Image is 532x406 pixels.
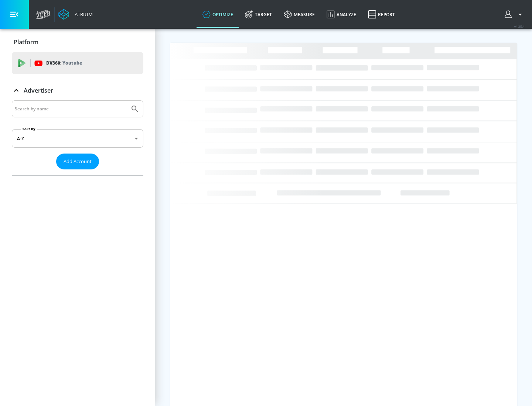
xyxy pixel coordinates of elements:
span: Add Account [64,157,92,166]
div: Advertiser [12,100,143,175]
a: Atrium [58,9,93,20]
div: Advertiser [12,80,143,101]
a: Target [239,1,278,28]
div: DV360: Youtube [12,52,143,74]
a: Analyze [321,1,362,28]
p: Advertiser [24,86,53,94]
a: optimize [197,1,239,28]
nav: list of Advertiser [12,169,143,175]
div: Platform [12,32,143,52]
span: v 4.25.4 [514,24,525,28]
p: DV360: [46,59,82,67]
p: Platform [14,38,38,46]
div: Atrium [72,11,93,18]
button: Add Account [56,154,99,169]
div: A-Z [12,129,143,148]
a: Report [362,1,401,28]
p: Youtube [62,59,82,67]
input: Search by name [15,104,127,114]
label: Sort By [21,127,37,131]
a: measure [278,1,321,28]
